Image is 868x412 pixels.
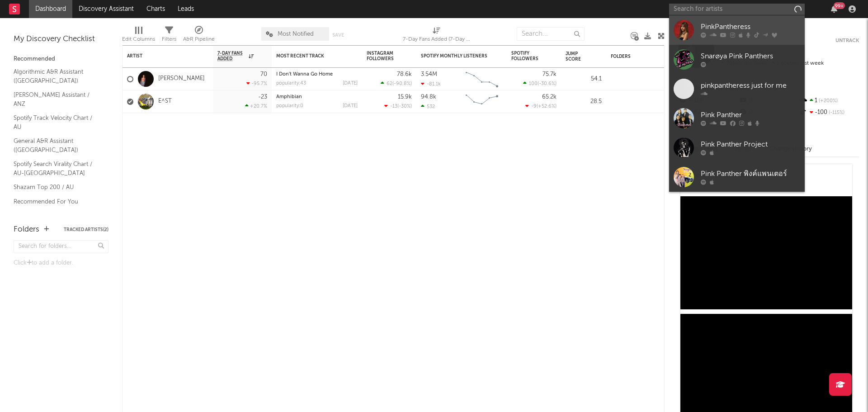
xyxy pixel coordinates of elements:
div: Pink Panther [701,110,800,121]
a: General A&R Assistant ([GEOGRAPHIC_DATA]) [14,136,99,155]
div: Amphibian [276,95,358,99]
div: Artist [127,53,195,59]
span: -30.6 % [539,81,555,86]
div: -100 [799,107,859,118]
a: [PERSON_NAME] [158,75,205,83]
div: Instagram Followers [367,51,398,62]
div: -95.7 % [246,81,267,86]
span: -9 [531,104,537,109]
div: +20.7 % [245,103,267,109]
div: 7-Day Fans Added (7-Day Fans Added) [403,34,471,45]
div: Recommended [14,54,108,65]
a: I Don't Wanna Go Home [276,72,333,77]
div: Spotify Followers [511,51,543,62]
button: Tracked Artists(2) [64,227,108,232]
div: Filters [162,23,176,49]
div: 94.8k [421,94,436,100]
a: Shazam Top 200 / AU [14,182,99,192]
div: [DATE] [343,104,358,109]
div: 28.5 [566,96,602,107]
a: Algorithmic A&R Assistant ([GEOGRAPHIC_DATA]) [14,67,99,85]
div: Jump Score [566,51,588,62]
div: pinkpantheress just for me [701,81,800,91]
a: Spotify Track Velocity Chart / AU [14,113,99,132]
div: A&R Pipeline [183,34,215,45]
span: -30 % [399,104,410,109]
div: Edit Columns [122,23,155,49]
div: [DATE] [343,81,358,86]
a: pinkpantheress just for me [669,74,805,104]
div: popularity: 0 [276,104,303,109]
div: Folders [14,224,39,235]
div: Folders [611,54,679,59]
div: Edit Columns [122,34,155,45]
a: Pink Panther พิงค์แพนเตอร์ [669,162,805,192]
div: ( ) [523,81,557,86]
div: 99 + [834,2,845,9]
span: 100 [529,81,538,86]
a: Recommended For You [14,197,99,207]
div: 54.1 [566,74,602,85]
div: ( ) [525,103,557,109]
button: 99+ [831,5,837,13]
span: -115 % [827,110,844,115]
div: Pink Panther พิงค์แพนเตอร์ [701,169,800,180]
div: I Don't Wanna Go Home [276,72,358,77]
span: 7-Day Fans Added [217,51,246,62]
div: 1 [799,95,859,107]
div: 7-Day Fans Added (7-Day Fans Added) [403,23,471,49]
div: ( ) [381,81,412,86]
input: Search... [517,27,585,41]
button: Untrack [835,36,859,45]
span: +200 % [817,99,838,104]
a: E^ST [158,98,172,105]
div: Spotify Monthly Listeners [421,53,489,59]
a: Snarøya Pink Panthers [669,45,805,74]
div: Filters [162,34,176,45]
div: 75.7k [542,71,557,77]
div: PinkPantheress [701,22,800,33]
a: PinkPantheress [669,15,805,45]
div: 3.54M [421,71,437,77]
span: Most Notified [278,31,314,37]
span: +52.6 % [538,104,555,109]
div: ( ) [384,103,412,109]
a: Pink Panther Project [669,133,805,162]
div: 78.6k [397,71,412,77]
div: -81.1k [421,81,441,87]
input: Search for artists [669,4,805,15]
span: -13 [390,104,397,109]
svg: Chart title [462,68,502,90]
div: popularity: 43 [276,81,306,86]
div: Click to add a folder. [14,258,108,269]
div: My Discovery Checklist [14,34,108,45]
svg: Chart title [462,90,502,113]
a: Pink Panther [669,104,805,133]
div: Most Recent Track [276,53,344,59]
div: -23 [258,94,267,100]
a: Spotify Search Virality Chart / AU-[GEOGRAPHIC_DATA] [14,159,99,178]
div: Pink Panther Project [701,139,800,150]
a: [PERSON_NAME] Assistant / ANZ [14,90,99,109]
div: Snarøya Pink Panthers [701,51,800,62]
div: 15.9k [398,94,412,100]
input: Search for folders... [14,240,108,253]
div: 532 [421,104,435,109]
div: 70 [260,71,267,77]
div: A&R Pipeline [183,23,215,49]
div: 65.2k [542,94,557,100]
button: Save [332,33,344,38]
span: 62 [387,81,392,86]
span: -90.8 % [394,81,410,86]
a: Amphibian [276,95,302,99]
